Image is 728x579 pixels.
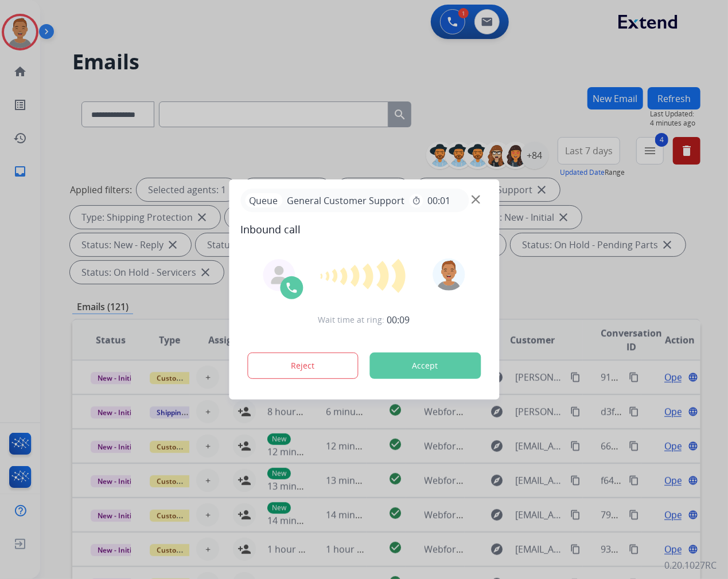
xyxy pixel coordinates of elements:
img: agent-avatar [270,266,288,284]
p: 0.20.1027RC [664,558,717,572]
span: 00:01 [427,194,450,208]
mat-icon: timer [411,196,421,205]
span: 00:09 [387,313,410,327]
img: call-icon [285,281,298,295]
span: Wait time at ring: [318,314,385,326]
p: Queue [245,193,282,208]
img: avatar [433,259,465,291]
span: Inbound call [240,221,488,237]
span: General Customer Support [282,194,409,208]
button: Accept [369,353,481,379]
button: Reject [247,353,359,379]
img: close-button [472,195,480,204]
